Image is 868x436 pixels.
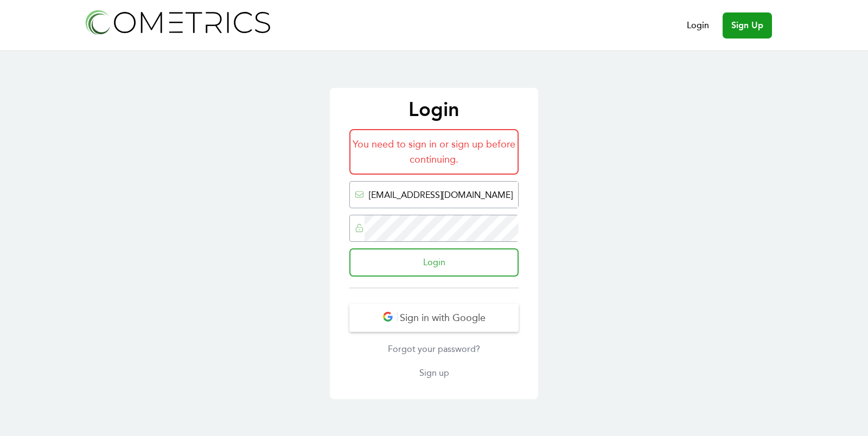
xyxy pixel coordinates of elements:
[341,99,527,120] p: Login
[723,12,772,39] a: Sign Up
[349,248,519,277] input: Login
[349,129,519,175] div: You need to sign in or sign up before continuing.
[349,367,519,380] a: Sign up
[349,343,519,356] a: Forgot your password?
[365,182,518,208] input: Email
[687,19,709,32] a: Login
[82,7,272,37] img: Cometrics logo
[349,304,519,332] button: Sign in with Google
